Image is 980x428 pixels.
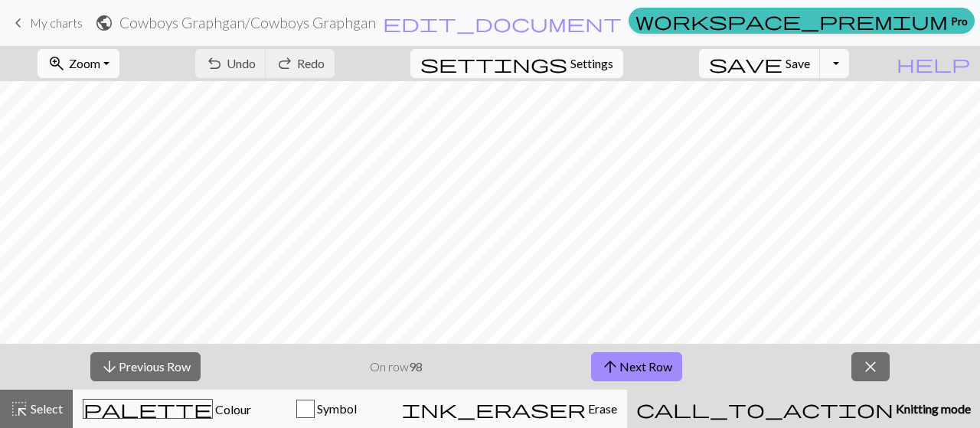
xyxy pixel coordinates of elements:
[83,398,212,420] span: palette
[10,398,28,420] span: highlight_alt
[73,390,261,428] button: Colour
[786,56,810,70] span: Save
[420,54,567,73] i: Settings
[635,10,948,31] span: workspace_premium
[409,359,423,374] strong: 98
[627,390,980,428] button: Knitting mode
[119,14,376,31] h2: Cowboys Graphgan / Cowboys Graphgan
[38,49,119,78] button: Zoom
[100,356,119,377] span: arrow_downward
[9,12,28,34] span: keyboard_arrow_left
[629,8,975,34] a: Pro
[586,401,617,416] span: Erase
[410,49,623,78] button: SettingsSettings
[30,15,83,30] span: My charts
[392,390,627,428] button: Erase
[90,352,201,381] button: Previous Row
[699,49,821,78] button: Save
[861,356,880,377] span: close
[601,356,619,377] span: arrow_upward
[591,352,682,381] button: Next Row
[383,12,622,34] span: edit_document
[69,56,100,70] span: Zoom
[213,402,251,417] span: Colour
[636,398,893,420] span: call_to_action
[893,401,971,416] span: Knitting mode
[420,53,567,74] span: settings
[47,53,66,74] span: zoom_in
[402,398,586,420] span: ink_eraser
[570,54,613,73] span: Settings
[370,358,423,376] p: On row
[709,53,782,74] span: save
[261,390,392,428] button: Symbol
[9,10,83,36] a: My charts
[28,401,63,416] span: Select
[315,401,357,416] span: Symbol
[95,12,113,34] span: public
[897,53,970,74] span: help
